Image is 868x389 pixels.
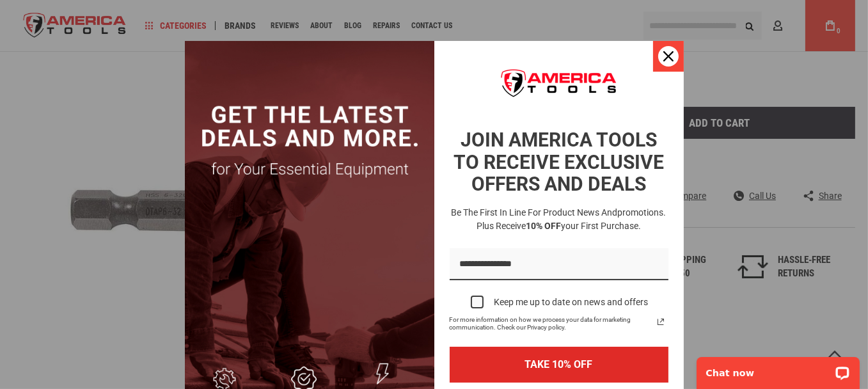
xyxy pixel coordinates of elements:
[663,51,674,61] svg: close icon
[477,207,667,231] span: promotions. Plus receive your first purchase.
[653,314,668,329] a: Read our Privacy Policy
[494,297,648,308] div: Keep me up to date on news and offers
[447,206,671,233] h3: Be the first in line for product news and
[653,41,684,72] button: Close
[653,314,668,329] svg: link icon
[526,221,561,231] strong: 10% OFF
[688,349,868,389] iframe: LiveChat chat widget
[450,316,653,331] span: For more information on how we process your data for marketing communication. Check our Privacy p...
[450,347,668,382] button: TAKE 10% OFF
[454,129,664,195] strong: JOIN AMERICA TOOLS TO RECEIVE EXCLUSIVE OFFERS AND DEALS
[450,248,668,281] input: Email field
